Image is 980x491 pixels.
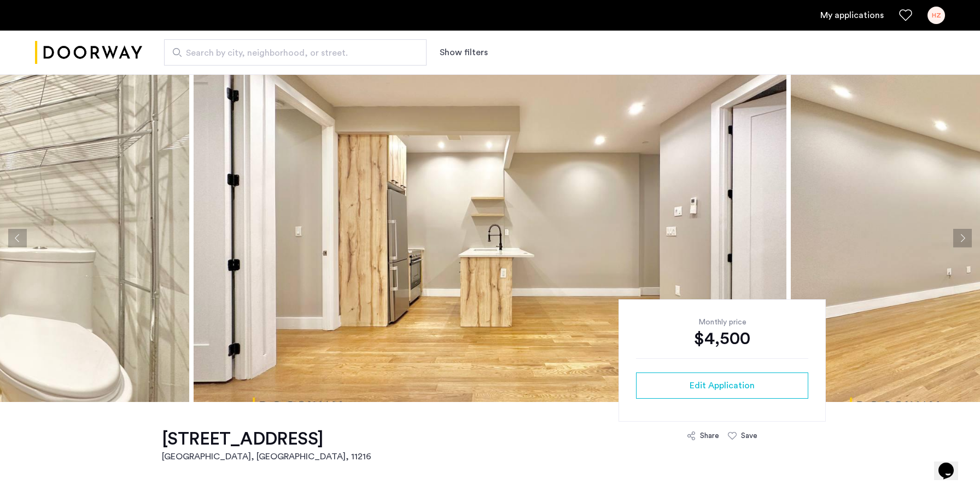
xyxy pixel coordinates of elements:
a: Favorites [899,9,912,22]
span: Edit Application [690,379,755,392]
h2: [GEOGRAPHIC_DATA], [GEOGRAPHIC_DATA] , 11216 [162,450,371,463]
button: Next apartment [953,229,972,247]
h1: [STREET_ADDRESS] [162,428,371,450]
button: Show or hide filters [440,46,488,59]
button: Previous apartment [8,229,27,247]
span: Search by city, neighborhood, or street. [186,46,396,60]
div: HZ [927,7,945,24]
button: button [636,372,808,399]
img: logo [35,32,142,73]
a: [STREET_ADDRESS][GEOGRAPHIC_DATA], [GEOGRAPHIC_DATA], 11216 [162,428,371,463]
div: Save [741,430,757,441]
div: Share [700,430,719,441]
div: Monthly price [636,317,808,328]
div: $4,500 [636,328,808,350]
input: Apartment Search [164,39,427,66]
iframe: chat widget [934,447,969,480]
img: apartment [194,74,786,402]
a: My application [820,9,884,22]
a: Cazamio logo [35,32,142,73]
